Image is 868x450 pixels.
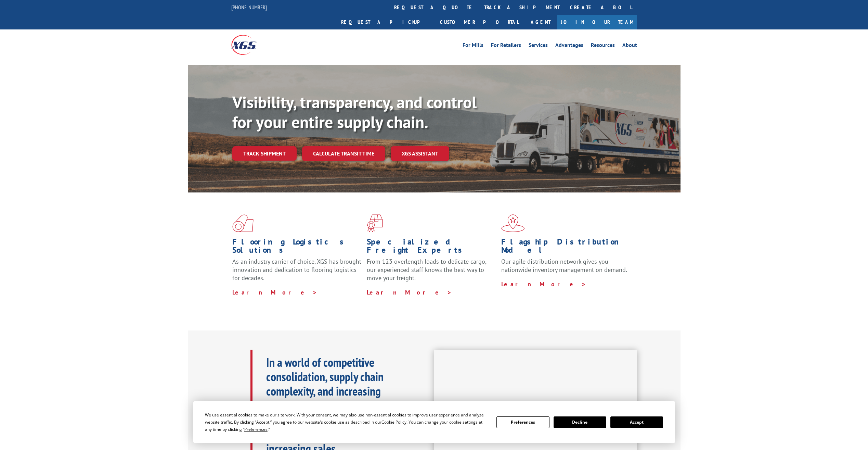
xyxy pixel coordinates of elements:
[232,91,477,133] b: Visibility, transparency, and control for your entire supply chain.
[232,146,297,161] a: Track shipment
[193,401,675,443] div: Cookie Consent Prompt
[391,146,449,161] a: XGS ASSISTANT
[231,4,267,11] a: [PHONE_NUMBER]
[501,258,627,274] span: Our agile distribution network gives you nationwide inventory management on demand.
[524,15,557,29] a: Agent
[501,280,586,288] a: Learn More >
[232,258,361,282] span: As an industry carrier of choice, XGS has brought innovation and dedication to flooring logistics...
[501,238,631,258] h1: Flagship Distribution Model
[463,42,483,50] a: For Mills
[381,419,406,425] span: Cookie Policy
[367,288,452,296] a: Learn More >
[232,214,254,232] img: xgs-icon-total-supply-chain-intelligence-red
[555,42,583,50] a: Advantages
[554,416,606,428] button: Decline
[367,238,496,258] h1: Specialized Freight Experts
[557,15,637,29] a: Join Our Team
[367,214,383,232] img: xgs-icon-focused-on-flooring-red
[501,214,525,232] img: xgs-icon-flagship-distribution-model-red
[367,258,496,288] p: From 123 overlength loads to delicate cargo, our experienced staff knows the best way to move you...
[529,42,548,50] a: Services
[232,238,362,258] h1: Flooring Logistics Solutions
[591,42,615,50] a: Resources
[491,42,521,50] a: For Retailers
[610,416,663,428] button: Accept
[302,146,385,161] a: Calculate transit time
[244,426,268,432] span: Preferences
[205,411,488,433] div: We use essential cookies to make our site work. With your consent, we may also use non-essential ...
[232,288,318,296] a: Learn More >
[496,416,549,428] button: Preferences
[336,15,435,29] a: Request a pickup
[435,15,524,29] a: Customer Portal
[622,42,637,50] a: About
